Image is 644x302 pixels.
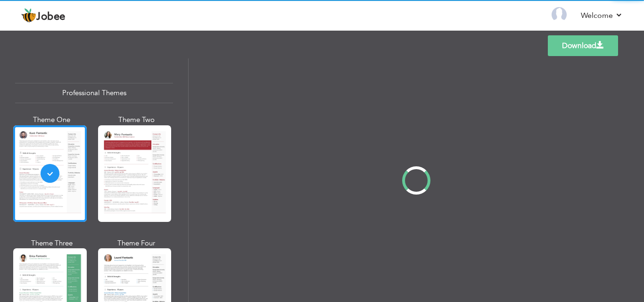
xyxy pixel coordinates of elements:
a: Download [548,35,618,56]
a: Welcome [581,10,623,21]
a: Jobee [21,8,66,23]
span: Jobee [36,12,66,22]
img: jobee.io [21,8,36,23]
img: Profile Img [552,7,567,22]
